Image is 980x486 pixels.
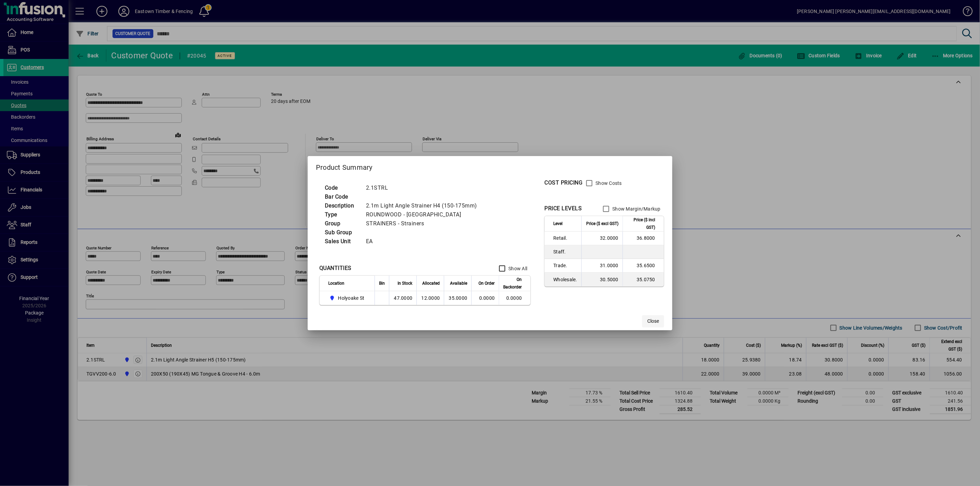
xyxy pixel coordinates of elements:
span: In Stock [398,280,412,287]
td: Description [321,201,363,210]
span: Close [647,318,659,325]
td: EA [363,237,485,246]
span: On Order [479,280,495,287]
td: Group [321,219,363,228]
span: Holyoake St [338,295,365,301]
td: Bar Code [321,192,363,201]
div: PRICE LEVELS [544,204,582,213]
td: 2.1m Light Angle Strainer H4 (150-175mm) [363,201,485,210]
span: Trade. [553,262,577,269]
span: Price ($ incl GST) [627,216,655,231]
td: Code [321,183,363,192]
td: 35.0750 [623,273,664,286]
td: Sales Unit [321,237,363,246]
td: 12.0000 [416,291,444,305]
h2: Product Summary [308,156,672,176]
span: On Backorder [503,276,522,291]
td: ROUNDWOOD - [GEOGRAPHIC_DATA] [363,210,485,219]
td: 47.0000 [389,291,416,305]
span: Wholesale. [553,276,577,283]
span: Allocated [422,280,440,287]
td: 31.0000 [581,259,623,273]
div: QUANTITIES [319,264,352,272]
td: 2.1STRL [363,183,485,192]
button: Close [642,315,664,328]
span: Bin [379,280,385,287]
td: 36.8000 [623,232,664,245]
td: 35.0000 [444,291,471,305]
label: Show Costs [594,180,622,187]
span: Holyoake St [328,294,367,302]
td: 30.5000 [581,273,623,286]
span: Location [328,280,344,287]
td: 35.6500 [623,259,664,273]
label: Show Margin/Markup [611,205,661,212]
td: Sub Group [321,228,363,237]
div: COST PRICING [544,179,582,187]
span: Retail. [553,235,577,241]
label: Show All [507,265,527,272]
span: Price ($ excl GST) [586,220,618,227]
td: 32.0000 [581,232,623,245]
td: 0.0000 [499,291,530,305]
span: Available [450,280,467,287]
span: Level [553,220,563,227]
td: STRAINERS - Strainers [363,219,485,228]
span: Staff. [553,248,577,255]
td: Type [321,210,363,219]
span: 0.0000 [479,295,495,301]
